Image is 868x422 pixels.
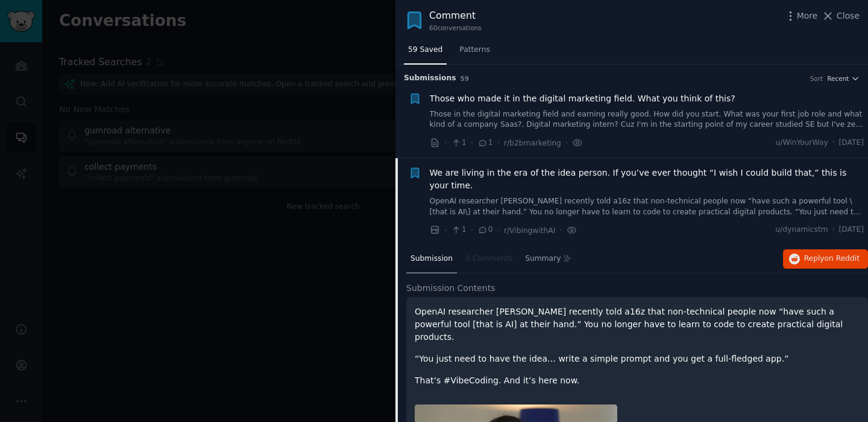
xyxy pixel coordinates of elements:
span: 1 [477,138,492,149]
p: “You just need to have the idea… write a simple prompt and you get a full-fledged app.” [415,353,860,365]
span: 1 [451,225,466,235]
div: Comment [429,8,482,24]
span: [DATE] [839,138,864,149]
span: Reply [804,254,860,264]
span: · [832,225,835,235]
p: OpenAI researcher [PERSON_NAME] recently told a16z that non-technical people now “have such a pow... [415,305,860,344]
span: · [565,136,568,149]
span: Submission s [404,73,456,84]
span: · [444,224,447,237]
button: Close [822,10,860,22]
a: We are living in the era of the idea person. If you’ve ever thought “I wish I could build that,” ... [430,167,864,192]
div: Sort [810,74,823,83]
span: 59 [461,75,470,82]
span: u/dynamicstm [775,225,828,235]
span: · [471,224,473,237]
span: More [797,10,818,22]
span: 59 Saved [408,45,442,56]
span: [DATE] [839,225,864,235]
span: r/VibingwithAI [504,226,555,235]
span: u/WinYourWay [776,138,828,149]
span: 0 [477,225,492,235]
span: · [497,224,500,237]
span: Close [837,10,860,22]
span: Summary [525,254,561,264]
span: Submission Contents [406,282,495,295]
span: 1 [451,138,466,149]
span: Recent [827,74,849,83]
span: · [444,136,447,149]
span: · [471,136,473,149]
a: 59 Saved [404,40,447,65]
span: · [832,138,835,149]
span: · [497,136,500,149]
div: 60 conversation s [429,24,482,32]
a: Patterns [455,40,494,65]
span: Patterns [459,45,489,56]
button: Recent [827,74,860,83]
span: Submission [410,254,453,264]
span: · [559,224,562,237]
button: More [784,10,818,22]
p: That’s #VibeCoding. And it’s here now. [415,374,860,387]
span: r/b2bmarketing [504,139,561,147]
a: Those who made it in the digital marketing field. What you think of this? [430,92,735,105]
a: Those in the digital marketing field and earning really good. How did you start. What was your fi... [430,109,864,130]
a: OpenAI researcher [PERSON_NAME] recently told a16z that non-technical people now “have such a pow... [430,196,864,217]
span: on Reddit [825,254,860,263]
button: Replyon Reddit [783,249,868,269]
